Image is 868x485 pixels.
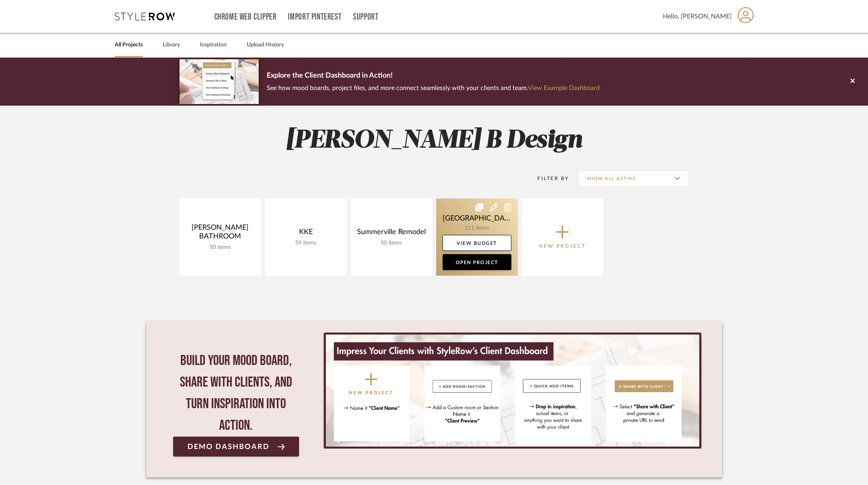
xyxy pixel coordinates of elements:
[267,82,600,94] p: See how mood boards, project files, and more connect seamlessly with your clients and team.
[188,443,269,451] span: Demo Dashboard
[271,240,340,247] div: 59 items
[146,126,722,156] h2: [PERSON_NAME] B Design
[173,350,299,437] div: Build your mood board, share with clients, and turn inspiration into action.
[527,174,569,182] div: Filter By
[353,14,378,20] a: Support
[288,14,341,20] a: Import Pinterest
[443,235,511,251] a: View Budget
[267,70,600,82] p: Explore the Client Dashboard in Action!
[357,240,426,247] div: 50 items
[200,40,227,50] a: Inspiration
[271,228,340,240] div: KKE
[443,254,511,270] a: Open Project
[173,437,299,457] a: Demo Dashboard
[522,198,603,276] button: New Project
[326,335,699,447] img: StyleRow_Client_Dashboard_Banner__1_.png
[247,40,284,50] a: Upload History
[180,59,259,104] img: d5d033c5-7b12-40c2-a960-1ecee1989c38.png
[663,12,732,21] span: Hello, [PERSON_NAME]
[528,85,600,91] a: View Example Dashboard
[186,244,255,251] div: 50 items
[214,14,277,20] a: Chrome Web Clipper
[163,40,180,50] a: Library
[323,333,702,449] div: 0
[186,223,255,244] div: [PERSON_NAME] BATHROOM
[539,242,586,250] p: New Project
[357,228,426,240] div: Summerville Remodel
[115,40,143,50] a: All Projects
